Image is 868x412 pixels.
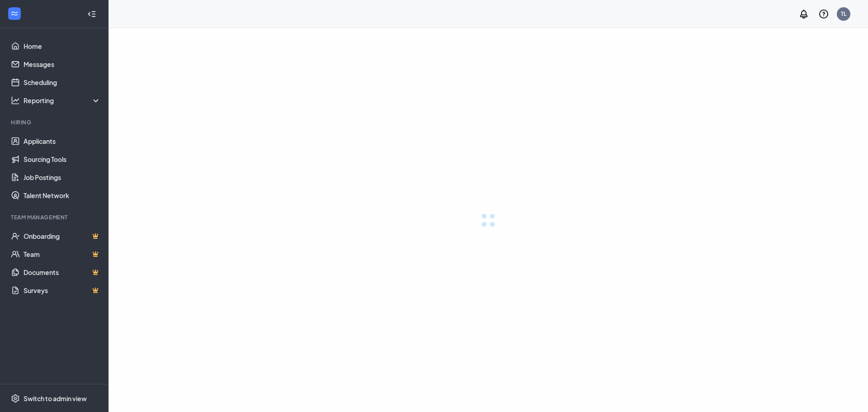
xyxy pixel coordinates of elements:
[841,10,846,18] div: TL
[11,213,99,221] div: Team Management
[818,9,829,19] svg: QuestionInfo
[798,9,809,19] svg: Notifications
[11,394,20,403] svg: Settings
[87,9,96,19] svg: Collapse
[24,150,101,168] a: Sourcing Tools
[24,37,101,55] a: Home
[24,96,101,105] div: Reporting
[10,9,19,18] svg: WorkstreamLogo
[24,55,101,73] a: Messages
[24,73,101,91] a: Scheduling
[24,168,101,186] a: Job Postings
[24,263,101,281] a: DocumentsCrown
[24,132,101,150] a: Applicants
[11,96,20,105] svg: Analysis
[24,245,101,263] a: TeamCrown
[24,186,101,204] a: Talent Network
[24,281,101,299] a: SurveysCrown
[24,394,87,403] div: Switch to admin view
[24,227,101,245] a: OnboardingCrown
[11,118,99,126] div: Hiring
